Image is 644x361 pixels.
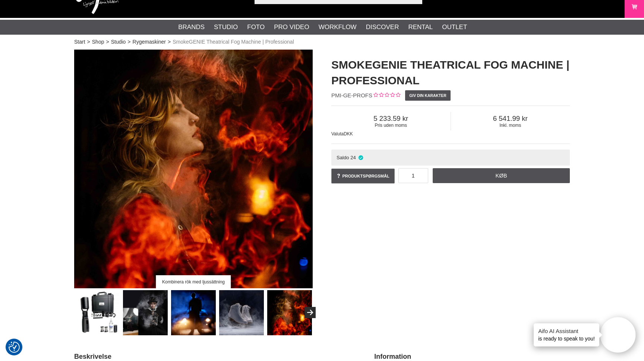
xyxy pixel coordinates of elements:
[74,50,313,288] a: Kombinera rök med ljussättning
[358,155,364,160] i: På lager
[9,342,20,353] img: Revisit consent button
[87,38,90,46] span: >
[350,155,356,160] span: 24
[442,22,467,32] a: Outlet
[9,340,20,354] button: Samtykkepræferencer
[331,57,570,88] h1: SmokeGENIE Theatrical Fog Machine | Professional
[168,38,171,46] span: >
[219,290,264,335] img: Skapar rök med stor presition
[247,22,265,32] a: Foto
[106,38,109,46] span: >
[331,169,395,183] a: Produktspørgsmål
[331,123,451,128] span: Pris uden moms
[127,38,130,46] span: >
[178,22,205,32] a: Brands
[304,307,316,318] button: Next
[75,290,120,335] img: SmokeGENIE Rökmaskin - Professional
[92,38,104,46] a: Shop
[74,50,313,288] img: SmokeGENIE Rökmaskin - Professional
[433,168,570,183] a: Køb
[337,155,349,160] span: Saldo
[366,22,399,32] a: Discover
[331,131,344,136] span: Valuta
[111,38,126,46] a: Studio
[156,275,231,288] div: Kombinera rök med ljussättning
[74,38,85,46] a: Start
[538,327,595,335] h4: Aifo AI Assistant
[123,290,168,335] img: Rökmaskin enkel att använda, precis applicering
[451,123,570,128] span: Inkl. moms
[408,22,433,32] a: Rental
[344,131,353,136] span: DKK
[319,22,357,32] a: Workflow
[267,290,312,335] img: Kombinera rök med ljussättning
[133,38,166,46] a: Rygemaskiner
[534,323,599,346] div: is ready to speak to you!
[405,90,451,101] a: Giv din karakter
[372,92,400,100] div: Kundebed&#248;mmelse: 0
[173,38,294,46] span: SmokeGENIE Theatrical Fog Machine | Professional
[331,114,451,123] span: 5 233.59
[171,290,216,335] img: Rökmaskin för foto och film
[274,22,309,32] a: Pro Video
[214,22,238,32] a: Studio
[331,92,372,98] span: PMI-GE-PROFS
[451,114,570,123] span: 6 541.99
